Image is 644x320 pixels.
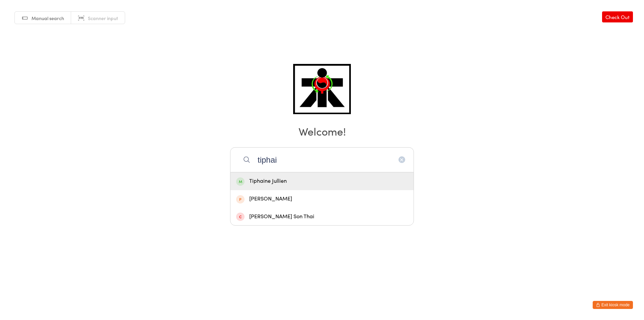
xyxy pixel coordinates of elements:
[236,194,408,204] div: [PERSON_NAME]
[7,124,637,139] h2: Welcome!
[230,147,414,172] input: Search
[236,212,408,221] div: [PERSON_NAME] Son Thai
[88,15,118,21] span: Scanner input
[593,301,633,309] button: Exit kiosk mode
[602,11,633,22] a: Check Out
[32,15,64,21] span: Manual search
[293,64,351,114] img: ATI Martial Arts - Claremont
[236,177,408,186] div: Tiphaine Jullien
